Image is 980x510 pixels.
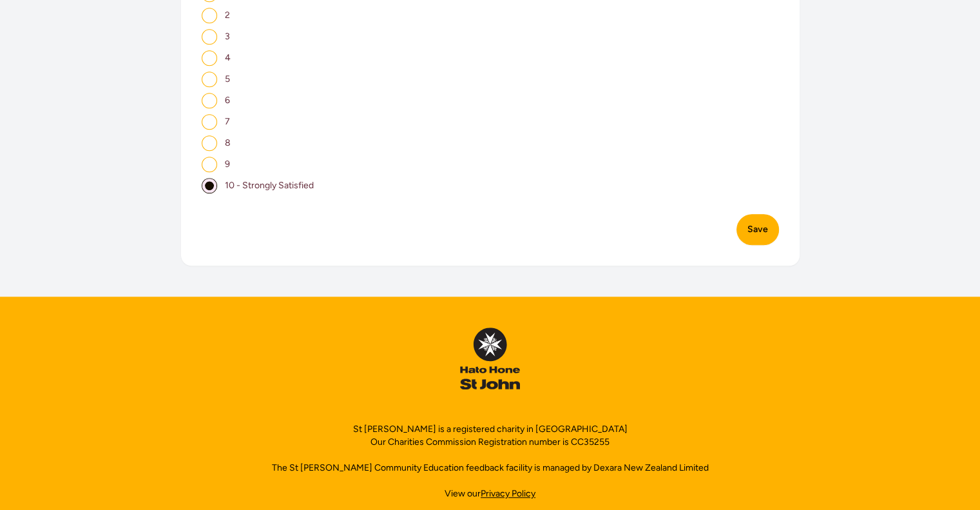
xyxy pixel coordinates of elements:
[202,135,217,151] input: 8
[202,178,217,193] input: 10 - Strongly Satisfied
[225,116,230,127] span: 7
[225,95,230,106] span: 6
[202,93,217,108] input: 6
[460,328,520,389] img: InPulse
[202,50,217,66] input: 4
[225,10,230,21] span: 2
[202,72,217,87] input: 5
[202,114,217,130] input: 7
[225,74,230,84] span: 5
[272,462,709,475] p: The St [PERSON_NAME] Community Education feedback facility is managed by Dexara New Zealand Limited
[225,137,231,148] span: 8
[202,157,217,172] input: 9
[353,423,628,449] p: St [PERSON_NAME] is a registered charity in [GEOGRAPHIC_DATA] Our Charities Commission Registrati...
[481,488,535,499] span: Privacy Policy
[225,31,230,42] span: 3
[225,180,314,191] span: 10 - Strongly Satisfied
[225,52,231,63] span: 4
[445,487,535,500] a: View ourPrivacy Policy
[202,29,217,44] input: 3
[736,214,779,245] button: Save
[225,159,230,170] span: 9
[202,8,217,23] input: 2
